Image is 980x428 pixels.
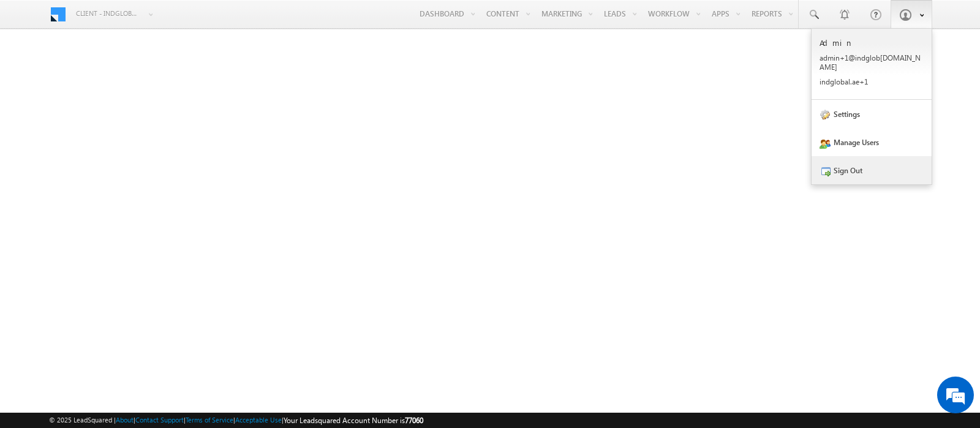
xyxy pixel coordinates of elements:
p: admin +1@in dglob [DOMAIN_NAME] [820,53,924,72]
em: Start Chat [167,335,222,351]
a: Settings [812,100,932,128]
p: Admin [820,37,924,48]
a: About [116,416,134,424]
textarea: Type your message and hit 'Enter' [16,113,224,325]
div: Chat with us now [64,64,206,80]
img: d_60004797649_company_0_60004797649 [21,64,51,80]
a: Admin admin+1@indglob[DOMAIN_NAME] indglobal.ae+1 [812,29,932,100]
span: Client - indglobal1 (77060) [76,7,140,20]
a: Manage Users [812,128,932,156]
p: indgl obal. ae+1 [820,77,924,86]
a: Sign Out [812,156,932,184]
span: 77060 [405,416,423,425]
span: © 2025 LeadSquared | | | | | [49,415,423,426]
a: Acceptable Use [235,416,282,424]
a: Terms of Service [186,416,233,424]
div: Minimize live chat window [201,6,230,36]
span: Your Leadsquared Account Number is [284,416,423,425]
a: Contact Support [135,416,184,424]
